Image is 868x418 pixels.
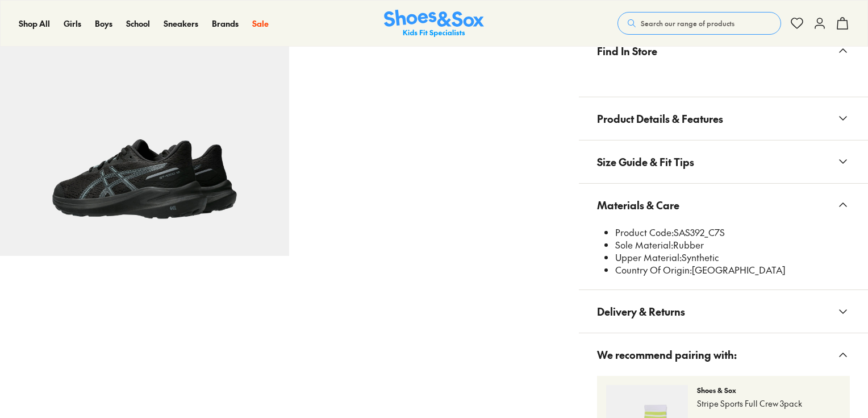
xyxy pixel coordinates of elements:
[212,18,239,29] span: Brands
[697,385,841,395] p: Shoes & Sox
[164,18,198,30] a: Sneakers
[615,251,850,264] li: Synthetic
[579,184,868,226] button: Materials & Care
[95,18,112,30] a: Boys
[597,102,723,135] span: Product Details & Features
[617,12,781,35] button: Search our range of products
[252,18,269,29] span: Sale
[579,333,868,376] button: We recommend pairing with:
[384,10,484,38] img: SNS_Logo_Responsive.svg
[579,290,868,333] button: Delivery & Returns
[19,18,50,30] a: Shop All
[126,18,150,30] a: School
[615,264,850,276] li: [GEOGRAPHIC_DATA]
[697,398,841,409] p: Stripe Sports Full Crew 3pack
[597,338,737,371] span: We recommend pairing with:
[597,72,850,83] iframe: Find in Store
[641,18,735,28] span: Search our range of products
[579,30,868,72] button: Find In Store
[597,295,685,328] span: Delivery & Returns
[579,97,868,140] button: Product Details & Features
[64,18,81,30] a: Girls
[615,251,682,263] span: Upper Material:
[95,18,112,29] span: Boys
[579,140,868,183] button: Size Guide & Fit Tips
[615,226,674,238] span: Product Code:
[615,263,692,276] span: Country Of Origin:
[597,34,657,68] span: Find In Store
[615,226,850,239] li: SAS392_C7S
[212,18,239,30] a: Brands
[615,239,850,251] li: Rubber
[164,18,198,29] span: Sneakers
[252,18,269,30] a: Sale
[19,18,50,29] span: Shop All
[597,145,694,179] span: Size Guide & Fit Tips
[384,10,484,38] a: Shoes & Sox
[126,18,150,29] span: School
[615,238,673,251] span: Sole Material:
[64,18,81,29] span: Girls
[597,188,679,222] span: Materials & Care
